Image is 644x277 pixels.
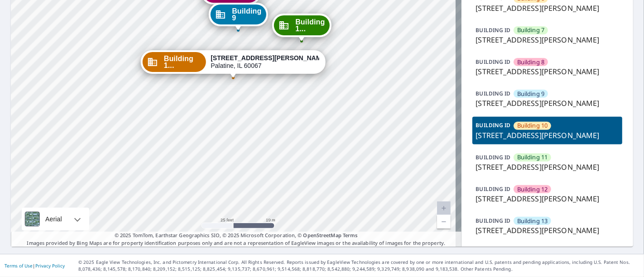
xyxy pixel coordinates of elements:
[343,232,358,239] a: Terms
[476,3,619,14] p: [STREET_ADDRESS][PERSON_NAME]
[232,8,261,21] span: Building 9
[303,232,341,239] a: OpenStreetMap
[476,153,511,161] p: BUILDING ID
[517,58,545,67] span: Building 8
[476,225,619,236] p: [STREET_ADDRESS][PERSON_NAME]
[517,217,548,225] span: Building 13
[11,232,461,247] p: Images provided by Bing Maps are for property identification purposes only and are not a represen...
[517,185,548,194] span: Building 12
[476,185,511,193] p: BUILDING ID
[5,263,33,269] a: Terms of Use
[476,98,619,109] p: [STREET_ADDRESS][PERSON_NAME]
[476,130,619,141] p: [STREET_ADDRESS][PERSON_NAME]
[211,54,327,62] strong: [STREET_ADDRESS][PERSON_NAME]
[164,55,202,69] span: Building 1...
[517,90,545,98] span: Building 9
[272,14,331,42] div: Dropped pin, building Building 11, Commercial property, 42 North Smith Street Palatine, IL 60067
[22,208,89,230] div: Aerial
[476,193,619,204] p: [STREET_ADDRESS][PERSON_NAME]
[476,121,511,129] p: BUILDING ID
[78,259,639,272] p: © 2025 Eagle View Technologies, Inc. and Pictometry International Corp. All Rights Reserved. Repo...
[476,58,511,66] p: BUILDING ID
[211,54,319,70] div: Palatine, IL 60067
[476,66,619,77] p: [STREET_ADDRESS][PERSON_NAME]
[437,201,451,215] a: Current Level 20, Zoom In Disabled
[476,217,511,224] p: BUILDING ID
[35,263,65,269] a: Privacy Policy
[295,19,325,32] span: Building 1...
[517,153,548,162] span: Building 11
[476,34,619,45] p: [STREET_ADDRESS][PERSON_NAME]
[5,263,65,268] p: |
[115,232,358,239] span: © 2025 TomTom, Earthstar Geographics SIO, © 2025 Microsoft Corporation, ©
[437,215,451,229] a: Current Level 20, Zoom Out
[476,26,511,34] p: BUILDING ID
[517,121,548,130] span: Building 10
[209,3,268,31] div: Dropped pin, building Building 9, Commercial property, 42 North Smith Street Palatine, IL 60067
[476,162,619,172] p: [STREET_ADDRESS][PERSON_NAME]
[43,208,65,230] div: Aerial
[141,50,326,78] div: Dropped pin, building Building 10, Commercial property, 42 North Smith Street Palatine, IL 60067
[517,26,545,34] span: Building 7
[476,90,511,97] p: BUILDING ID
